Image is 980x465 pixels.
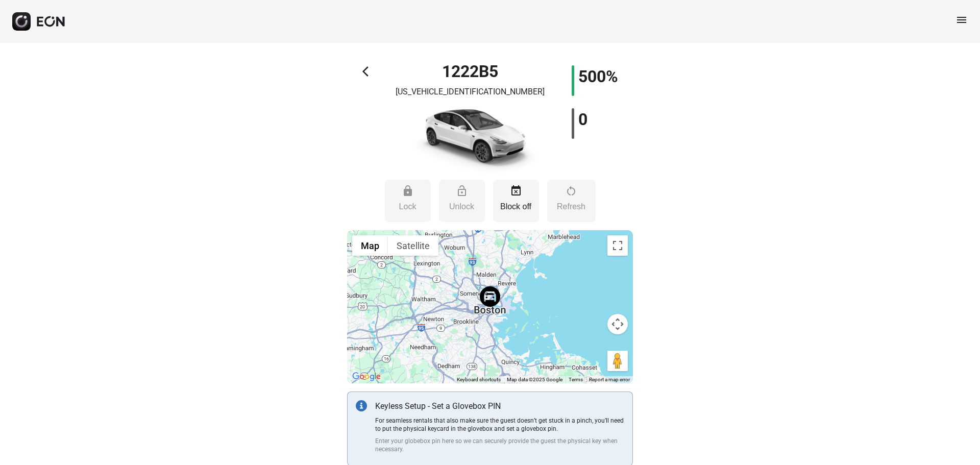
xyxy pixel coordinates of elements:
button: Show street map [352,235,388,256]
button: Map camera controls [607,314,628,334]
button: Keyboard shortcuts [457,376,501,383]
p: Block off [498,201,534,213]
h1: 500% [578,70,618,83]
span: arrow_back_ios [362,65,375,78]
a: Terms (opens in new tab) [569,377,583,382]
img: Google [350,370,383,383]
button: Block off [493,180,539,222]
a: Report a map error [589,377,630,382]
h1: 1222B5 [442,65,498,78]
button: Show satellite imagery [388,235,438,256]
h1: 0 [578,113,587,126]
button: Drag Pegman onto the map to open Street View [607,351,628,371]
span: event_busy [510,185,522,197]
img: car [399,102,542,174]
p: Enter your globebox pin here so we can securely provide the guest the physical key when necessary. [375,437,624,453]
a: Open this area in Google Maps (opens a new window) [350,370,383,383]
p: For seamless rentals that also make sure the guest doesn’t get stuck in a pinch, you’ll need to p... [375,417,624,433]
p: [US_VEHICLE_IDENTIFICATION_NUMBER] [396,86,545,98]
img: info [356,400,367,411]
p: Keyless Setup - Set a Glovebox PIN [375,400,624,412]
button: Toggle fullscreen view [607,235,628,256]
span: Map data ©2025 Google [507,377,562,382]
